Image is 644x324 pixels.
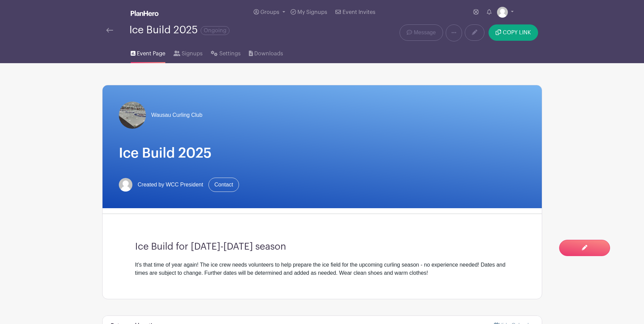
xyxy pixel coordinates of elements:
[297,10,327,15] span: My Signups
[219,50,241,58] span: Settings
[254,50,283,58] span: Downloads
[497,7,508,18] img: default-ce2991bfa6775e67f084385cd625a349d9dcbb7a52a09fb2fda1e96e2d18dcdb.png
[135,241,509,253] h3: Ice Build for [DATE]-[DATE] season
[151,111,203,119] span: Wausau Curling Club
[138,181,203,189] span: Created by WCC President
[131,11,159,16] img: logo_white-6c42ec7e38ccf1d336a20a19083b03d10ae64f83f12c07503d8b9e83406b4c7d.svg
[119,178,132,192] img: default-ce2991bfa6775e67f084385cd625a349d9dcbb7a52a09fb2fda1e96e2d18dcdb.png
[260,10,279,15] span: Groups
[182,50,203,58] span: Signups
[201,26,229,35] span: Ongoing
[249,41,283,63] a: Downloads
[208,178,239,192] a: Contact
[343,10,375,15] span: Event Invites
[211,41,240,63] a: Settings
[137,50,165,58] span: Event Page
[131,41,165,63] a: Event Page
[173,41,203,63] a: Signups
[119,145,526,161] h1: Ice Build 2025
[503,30,531,35] span: COPY LINK
[119,102,146,129] img: WCC%20ice%20field.jpg
[106,28,113,33] img: back-arrow-29a5d9b10d5bd6ae65dc969a981735edf675c4d7a1fe02e03b50dbd4ba3cdb55.svg
[414,29,436,37] span: Message
[135,261,509,277] div: It's that time of year again! The ice crew needs volunteers to help prepare the ice field for the...
[400,24,443,41] a: Message
[489,24,538,41] button: COPY LINK
[129,24,229,36] div: Ice Build 2025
